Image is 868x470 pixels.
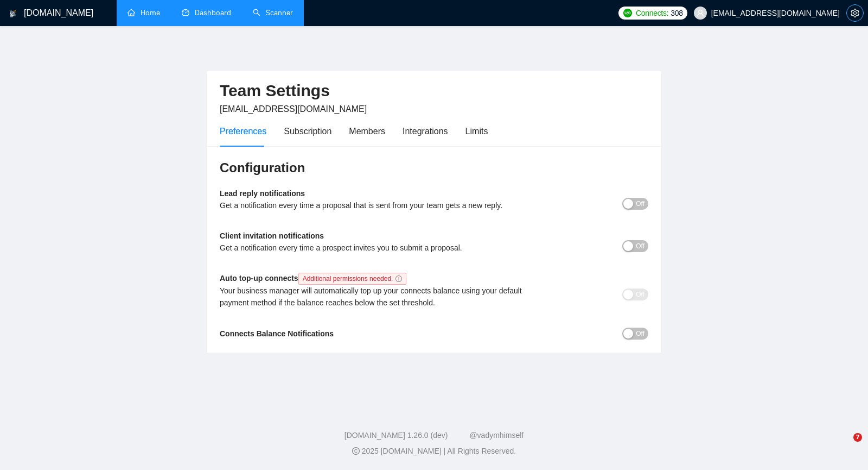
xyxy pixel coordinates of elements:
[465,124,488,138] div: Limits
[636,289,644,300] span: Off
[9,446,859,457] div: 2025 [DOMAIN_NAME] | All Rights Reserved.
[220,242,541,254] div: Get a notification every time a prospect invites you to submit a proposal.
[671,7,682,19] span: 308
[284,124,331,138] div: Subscription
[127,8,160,17] a: homeHome
[220,285,541,309] div: Your business manager will automatically top up your connects balance using your default payment ...
[846,9,864,17] a: setting
[846,4,864,22] button: setting
[220,199,541,211] div: Get a notification every time a proposal that is sent from your team gets a new reply.
[636,240,644,252] span: Off
[352,447,360,455] span: copyright
[403,124,448,138] div: Integrations
[636,328,644,340] span: Off
[623,9,632,17] img: upwork-logo.png
[253,8,293,17] a: searchScanner
[636,7,668,19] span: Connects:
[636,198,644,210] span: Off
[831,433,857,459] iframe: Intercom live chat
[182,8,231,17] a: dashboardDashboard
[9,5,17,22] img: logo
[220,104,367,114] span: [EMAIL_ADDRESS][DOMAIN_NAME]
[395,275,402,282] span: info-circle
[344,431,448,440] a: [DOMAIN_NAME] 1.26.0 (dev)
[220,124,266,138] div: Preferences
[220,189,305,198] b: Lead reply notifications
[220,80,648,102] h2: Team Settings
[853,433,862,442] span: 7
[220,159,648,177] h3: Configuration
[469,431,524,440] a: @vadymhimself
[220,329,334,338] b: Connects Balance Notifications
[847,9,863,17] span: setting
[220,231,324,240] b: Client invitation notifications
[349,124,385,138] div: Members
[220,274,411,283] b: Auto top-up connects
[697,9,704,17] span: user
[298,273,407,285] span: Additional permissions needed.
